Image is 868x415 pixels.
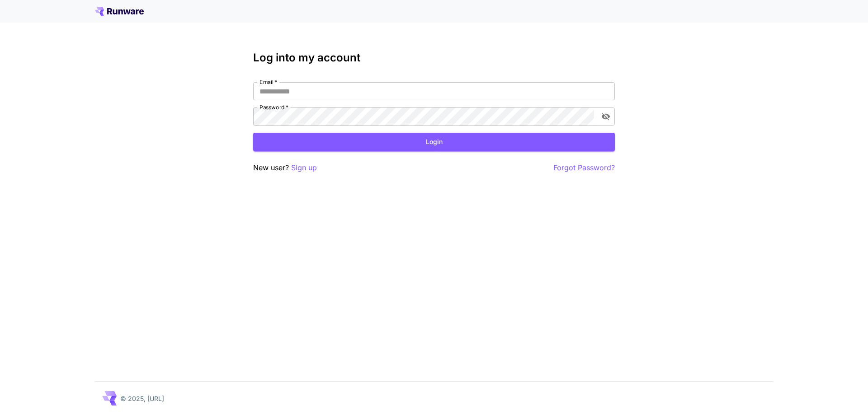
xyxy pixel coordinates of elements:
[253,133,615,151] button: Login
[253,51,615,64] h3: Log into my account
[120,394,164,403] p: © 2025, [URL]
[259,103,288,111] label: Password
[259,78,277,86] label: Email
[253,162,317,173] p: New user?
[598,108,614,125] button: toggle password visibility
[291,162,317,173] button: Sign up
[553,162,615,173] button: Forgot Password?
